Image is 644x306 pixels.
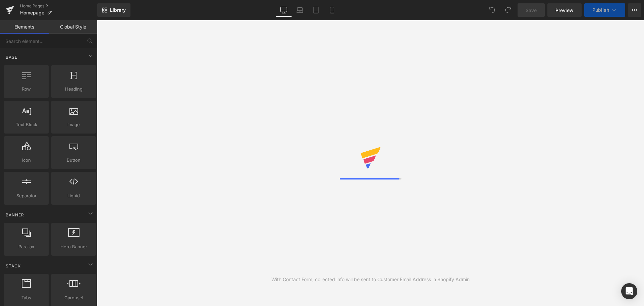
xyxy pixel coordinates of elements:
span: Homepage [20,10,44,15]
span: Library [110,7,126,13]
span: Publish [592,7,609,13]
a: Tablet [308,3,324,17]
span: Heading [53,86,94,93]
span: Liquid [53,192,94,199]
a: Desktop [276,3,292,17]
button: Publish [584,3,625,17]
span: Icon [6,157,47,164]
span: Separator [6,192,47,199]
span: Row [6,86,47,93]
a: Preview [547,3,582,17]
a: Mobile [324,3,340,17]
button: More [628,3,641,17]
button: Undo [485,3,499,17]
span: Parallax [6,243,47,250]
a: Home Pages [20,3,97,9]
span: Base [5,54,18,60]
span: Preview [555,7,574,14]
div: With Contact Form, collected info will be sent to Customer Email Address in Shopify Admin [271,276,470,283]
span: Tabs [6,294,47,301]
span: Carousel [53,294,94,301]
span: Hero Banner [53,243,94,250]
span: Banner [5,212,25,218]
span: Text Block [6,121,47,128]
span: Image [53,121,94,128]
a: New Library [97,3,130,17]
span: Stack [5,263,21,269]
div: Open Intercom Messenger [621,283,637,299]
a: Global Style [49,20,97,34]
span: Button [53,157,94,164]
a: Laptop [292,3,308,17]
button: Redo [501,3,515,17]
span: Save [526,7,537,14]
